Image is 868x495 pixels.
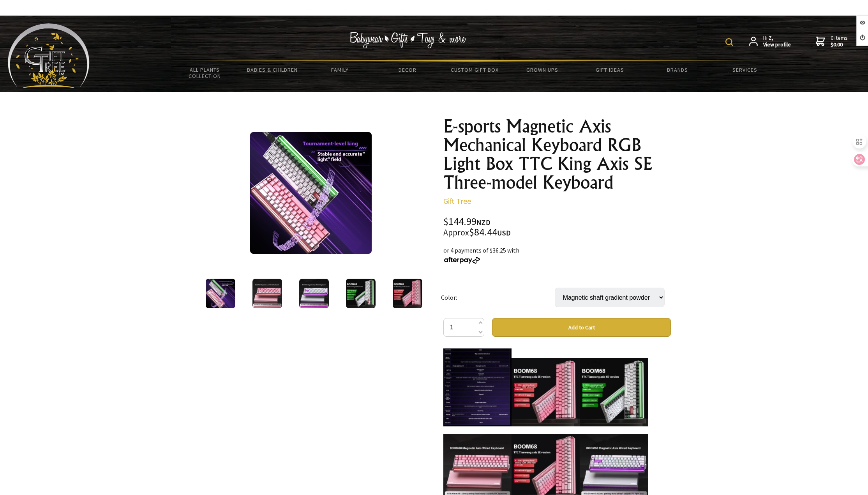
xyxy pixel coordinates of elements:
[252,279,282,308] img: E-sports Magnetic Axis Mechanical Keyboard RGB Light Box TTC King Axis SE Three-model Keyboard
[171,62,238,84] a: All Plants Collection
[441,277,555,318] td: Color:
[763,35,791,48] span: Hi Z,
[443,257,481,264] img: Afterpay
[374,62,441,78] a: Decor
[831,34,848,48] span: 0 items
[644,62,711,78] a: Brands
[441,62,508,78] a: Custom Gift Box
[443,227,469,238] small: Approx
[509,62,576,78] a: Grown Ups
[476,218,490,227] span: NZD
[238,62,306,78] a: Babies & Children
[443,196,471,206] a: Gift Tree
[831,41,848,48] strong: $0.00
[443,246,671,264] div: or 4 payments of $36.25 with
[299,279,329,308] img: E-sports Magnetic Axis Mechanical Keyboard RGB Light Box TTC King Axis SE Three-model Keyboard
[306,62,374,78] a: Family
[576,62,644,78] a: Gift Ideas
[206,279,235,308] img: E-sports Magnetic Axis Mechanical Keyboard RGB Light Box TTC King Axis SE Three-model Keyboard
[492,318,671,337] button: Add to Cart
[349,32,466,48] img: Babywear - Gifts - Toys & more
[443,117,671,192] h1: E-sports Magnetic Axis Mechanical Keyboard RGB Light Box TTC King Axis SE Three-model Keyboard
[725,38,733,46] img: product search
[393,279,422,308] img: E-sports Magnetic Axis Mechanical Keyboard RGB Light Box TTC King Axis SE Three-model Keyboard
[497,228,511,237] span: USD
[346,279,376,308] img: E-sports Magnetic Axis Mechanical Keyboard RGB Light Box TTC King Axis SE Three-model Keyboard
[816,35,848,48] a: 0 items$0.00
[250,132,372,254] img: E-sports Magnetic Axis Mechanical Keyboard RGB Light Box TTC King Axis SE Three-model Keyboard
[8,23,90,88] img: Babyware - Gifts - Toys and more...
[763,41,791,48] strong: View profile
[749,35,791,48] a: Hi Z,View profile
[711,62,779,78] a: Services
[443,217,671,238] div: $144.99 $84.44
